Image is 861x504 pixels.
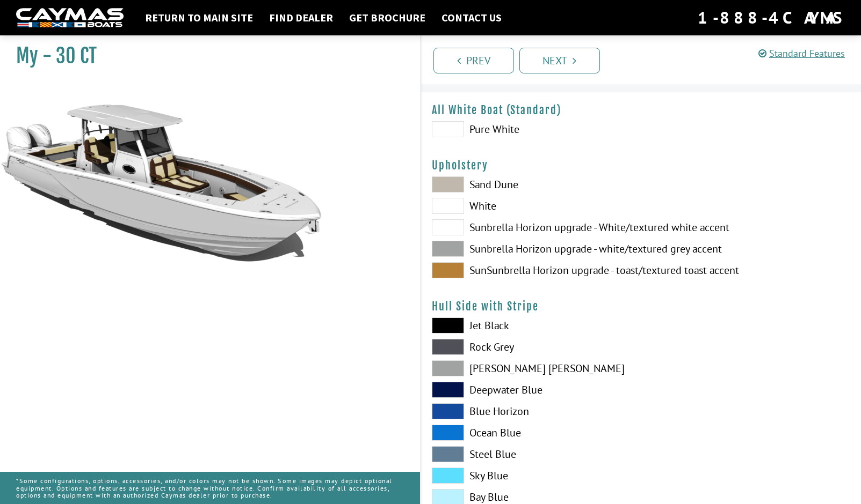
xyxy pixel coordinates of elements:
[432,468,631,484] label: Sky Blue
[519,48,600,73] a: Next
[264,11,338,25] a: Find Dealer
[698,6,845,29] div: 1-888-4CAYMAS
[432,241,631,257] label: Sunbrella Horizon upgrade - white/textured grey accent
[432,382,631,398] label: Deepwater Blue
[432,176,631,192] label: Sand Dune
[432,317,631,333] label: Jet Black
[432,198,631,214] label: White
[432,339,631,355] label: Rock Grey
[436,11,507,25] a: Contact Us
[758,47,845,60] a: Standard Features
[16,472,404,504] p: *Some configurations, options, accessories, and/or colors may not be shown. Some images may depic...
[16,44,393,68] h1: My - 30 CT
[344,11,431,25] a: Get Brochure
[432,360,631,376] label: [PERSON_NAME] [PERSON_NAME]
[432,121,631,137] label: Pure White
[432,403,631,419] label: Blue Horizon
[432,103,851,117] h4: All White Boat (Standard)
[432,446,631,462] label: Steel Blue
[432,262,631,278] label: SunSunbrella Horizon upgrade - toast/textured toast accent
[16,8,124,28] img: white-logo-c9c8dbefe5ff5ceceb0f0178aa75bf4bb51f6bca0971e226c86eb53dfe498488.png
[432,159,851,172] h4: Upholstery
[140,11,258,25] a: Return to main site
[432,300,851,313] h4: Hull Side with Stripe
[432,219,631,235] label: Sunbrella Horizon upgrade - White/textured white accent
[433,48,514,73] a: Prev
[432,425,631,441] label: Ocean Blue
